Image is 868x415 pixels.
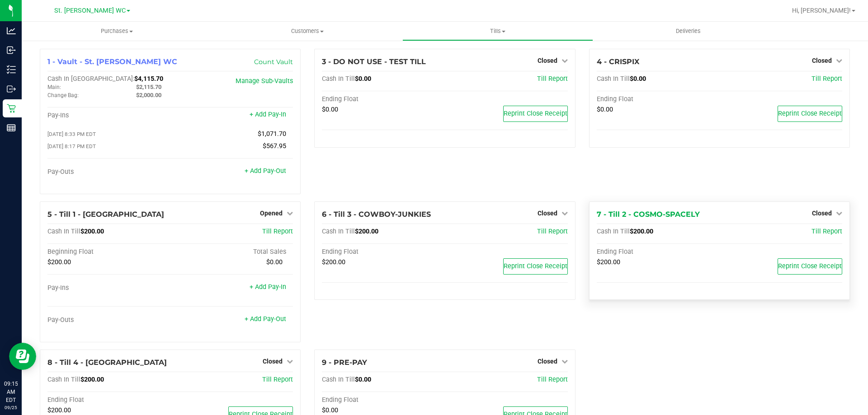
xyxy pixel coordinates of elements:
[136,84,161,90] span: $2,115.70
[9,343,36,370] iframe: Resource center
[250,111,286,118] a: + Add Pay-In
[7,46,16,55] inline-svg: Inbound
[322,210,431,219] span: 6 - Till 3 - COWBOY-JUNKIES
[7,104,16,113] inline-svg: Retail
[80,376,104,383] span: $200.00
[812,210,832,217] span: Closed
[258,130,286,138] span: $1,071.70
[811,228,842,235] a: Till Report
[355,228,378,235] span: $200.00
[503,258,568,275] button: Reprint Close Receipt
[322,57,426,66] span: 3 - DO NOT USE - TEST TILL
[322,376,355,383] span: Cash In Till
[47,248,170,256] div: Beginning Float
[597,57,639,66] span: 4 - CRISPIX
[322,75,355,83] span: Cash In Till
[47,396,170,404] div: Ending Float
[503,106,568,122] button: Reprint Close Receipt
[263,358,283,365] span: Closed
[504,262,567,270] span: Reprint Close Receipt
[597,248,720,256] div: Ending Float
[403,27,592,35] span: Tills
[22,22,212,41] a: Purchases
[538,57,557,64] span: Closed
[47,168,170,176] div: Pay-Outs
[170,248,293,256] div: Total Sales
[630,75,646,83] span: $0.00
[47,258,71,266] span: $200.00
[322,106,338,113] span: $0.00
[262,228,293,235] a: Till Report
[664,27,713,35] span: Deliveries
[597,258,620,266] span: $200.00
[263,142,286,150] span: $567.95
[7,84,16,93] inline-svg: Outbound
[47,84,61,90] span: Main:
[47,358,167,367] span: 8 - Till 4 - [GEOGRAPHIC_DATA]
[47,131,96,137] span: [DATE] 8:33 PM EDT
[322,258,345,266] span: $200.00
[504,110,567,117] span: Reprint Close Receipt
[47,75,134,83] span: Cash In [GEOGRAPHIC_DATA]:
[47,112,170,120] div: Pay-Ins
[402,22,593,41] a: Tills
[537,376,568,383] a: Till Report
[322,396,445,404] div: Ending Float
[597,210,700,219] span: 7 - Till 2 - COSMO-SPACELY
[537,228,568,235] a: Till Report
[47,92,79,98] span: Change Bag:
[811,75,842,83] a: Till Report
[250,283,286,291] a: + Add Pay-In
[47,376,80,383] span: Cash In Till
[80,228,104,235] span: $200.00
[355,376,371,383] span: $0.00
[322,248,445,256] div: Ending Float
[778,110,842,117] span: Reprint Close Receipt
[597,106,613,113] span: $0.00
[538,210,557,217] span: Closed
[597,95,720,103] div: Ending Float
[47,210,164,219] span: 5 - Till 1 - [GEOGRAPHIC_DATA]
[54,7,126,14] span: St. [PERSON_NAME] WC
[134,75,163,83] span: $4,115.70
[597,75,630,83] span: Cash In Till
[538,358,557,365] span: Closed
[322,358,367,367] span: 9 - PRE-PAY
[322,228,355,235] span: Cash In Till
[47,57,177,66] span: 1 - Vault - St. [PERSON_NAME] WC
[597,228,630,235] span: Cash In Till
[812,57,832,64] span: Closed
[7,123,16,132] inline-svg: Reports
[322,95,445,103] div: Ending Float
[778,262,842,270] span: Reprint Close Receipt
[47,143,96,149] span: [DATE] 8:17 PM EDT
[47,228,80,235] span: Cash In Till
[778,106,842,122] button: Reprint Close Receipt
[792,7,851,14] span: Hi, [PERSON_NAME]!
[355,75,371,83] span: $0.00
[254,58,293,66] a: Count Vault
[322,406,338,414] span: $0.00
[537,75,568,83] a: Till Report
[245,315,286,323] a: + Add Pay-Out
[262,376,293,383] a: Till Report
[47,284,170,292] div: Pay-Ins
[22,27,212,35] span: Purchases
[4,404,18,411] p: 09/25
[7,26,16,35] inline-svg: Analytics
[778,258,842,275] button: Reprint Close Receipt
[260,210,283,217] span: Opened
[593,22,783,41] a: Deliveries
[47,316,170,324] div: Pay-Outs
[47,406,71,414] span: $200.00
[630,228,653,235] span: $200.00
[236,77,293,85] a: Manage Sub-Vaults
[136,92,161,98] span: $2,000.00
